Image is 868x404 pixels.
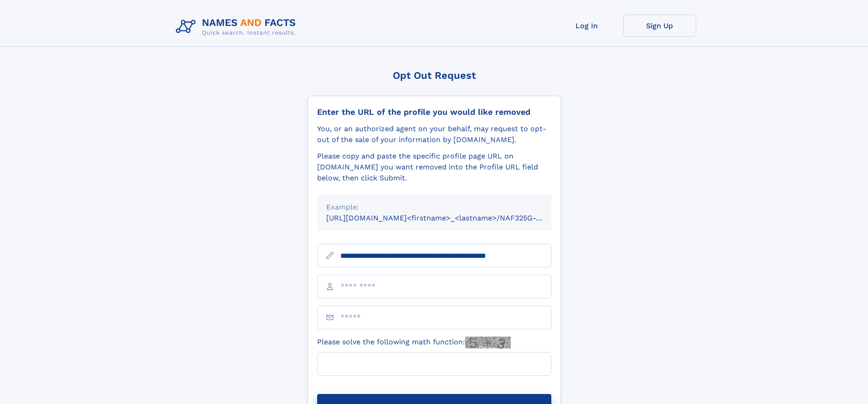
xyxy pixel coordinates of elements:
[317,151,551,184] div: Please copy and paste the specific profile page URL on [DOMAIN_NAME] you want removed into the Pr...
[317,337,511,348] label: Please solve the following math function:
[308,70,561,81] div: Opt Out Request
[317,107,551,117] div: Enter the URL of the profile you would like removed
[623,15,696,37] a: Sign Up
[550,15,623,37] a: Log In
[172,15,303,39] img: Logo Names and Facts
[317,123,551,145] div: You, or an authorized agent on your behalf, may request to opt-out of the sale of your informatio...
[326,214,569,222] small: [URL][DOMAIN_NAME]<firstname>_<lastname>/NAF325G-xxxxxxxx
[326,202,542,213] div: Example:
